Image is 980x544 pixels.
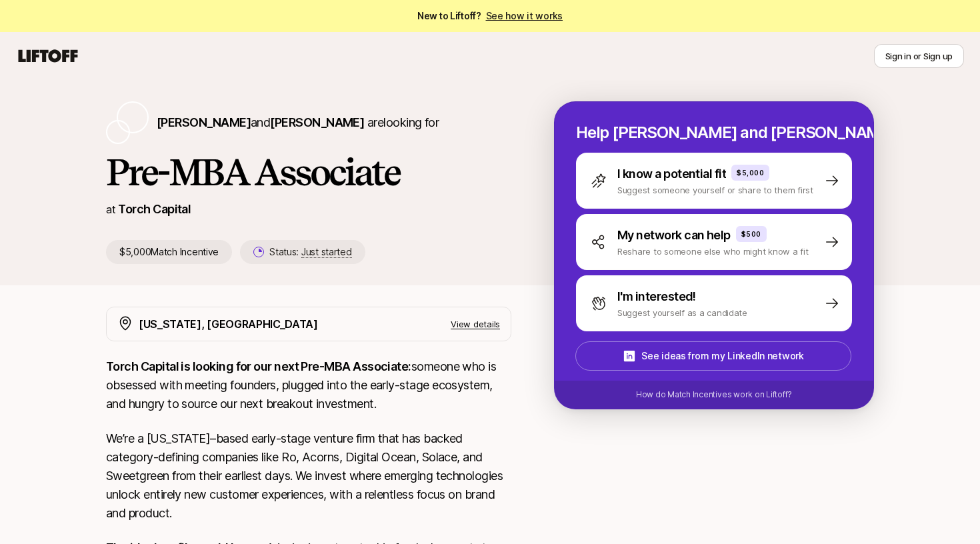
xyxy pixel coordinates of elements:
p: I'm interested! [617,287,696,306]
button: See ideas from my LinkedIn network [575,341,851,371]
a: Torch Capital [118,202,191,216]
p: Reshare to someone else who might know a fit [617,245,809,258]
p: We’re a [US_STATE]–based early-stage venture firm that has backed category-defining companies lik... [106,429,511,523]
span: [PERSON_NAME] [270,115,364,129]
p: are looking for [157,113,439,132]
strong: Torch Capital is looking for our next Pre-MBA Associate: [106,359,411,373]
button: Sign in or Sign up [874,44,964,68]
p: Help [PERSON_NAME] and [PERSON_NAME] hire [576,123,852,142]
p: someone who is obsessed with meeting founders, plugged into the early-stage ecosystem, and hungry... [106,357,511,413]
p: Suggest someone yourself or share to them first [617,183,813,197]
p: See ideas from my LinkedIn network [641,348,803,364]
p: My network can help [617,226,731,245]
p: $5,000 [737,167,764,178]
a: See how it works [486,10,563,21]
p: View details [451,317,500,331]
span: Just started [301,246,352,258]
span: [PERSON_NAME] [157,115,251,129]
span: and [251,115,364,129]
p: I know a potential fit [617,165,726,183]
h1: Pre-MBA Associate [106,152,511,192]
p: Suggest yourself as a candidate [617,306,747,319]
p: $5,000 Match Incentive [106,240,232,264]
p: $500 [741,229,761,239]
p: How do Match Incentives work on Liftoff? [636,389,792,401]
p: at [106,201,115,218]
p: Status: [269,244,351,260]
span: New to Liftoff? [417,8,563,24]
p: [US_STATE], [GEOGRAPHIC_DATA] [139,315,318,333]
